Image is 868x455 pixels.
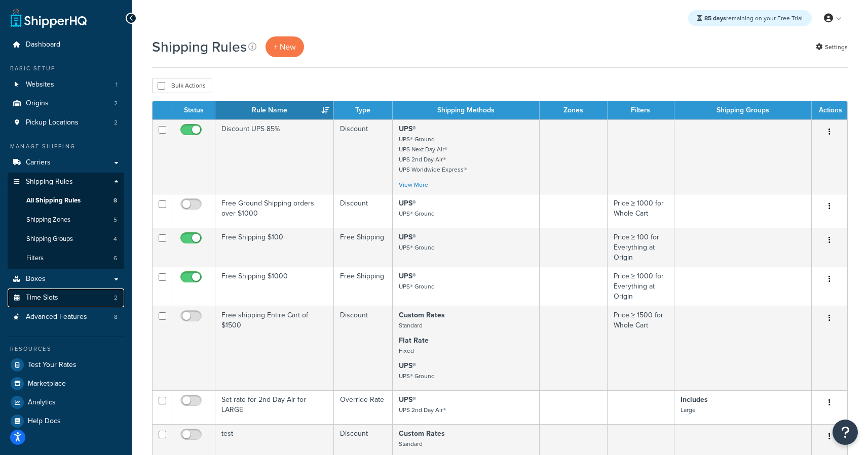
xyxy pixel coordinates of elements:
button: Bulk Actions [152,78,211,93]
th: Filters [608,101,674,119]
td: Free Shipping [334,267,393,306]
span: Origins [26,99,49,108]
a: View More [399,180,428,189]
li: Origins [8,94,124,113]
div: remaining on your Free Trial [688,10,812,26]
small: UPS® Ground [399,371,435,381]
span: Shipping Rules [26,178,73,186]
small: UPS® Ground UPS Next Day Air® UPS 2nd Day Air® UPS Worldwide Express® [399,135,467,174]
span: Analytics [28,398,56,407]
li: Pickup Locations [8,113,124,132]
strong: UPS® [399,360,416,371]
th: Shipping Groups [674,101,812,119]
span: 8 [114,313,118,321]
li: Websites [8,75,124,94]
td: Price ≥ 1000 for Whole Cart [608,194,674,228]
strong: Includes [681,394,708,405]
li: Time Slots [8,288,124,307]
strong: 85 days [704,14,726,23]
td: Discount [334,119,393,194]
th: Status [172,101,215,119]
a: Settings [816,40,848,54]
a: Pickup Locations 2 [8,113,124,132]
th: Shipping Methods [393,101,540,119]
td: Discount [334,194,393,228]
strong: Flat Rate [399,335,429,346]
small: UPS 2nd Day Air® [399,405,446,415]
a: Carriers [8,153,124,172]
div: Resources [8,345,124,353]
p: + New [266,36,304,57]
span: Marketplace [28,380,66,388]
li: Shipping Groups [8,230,124,249]
a: Shipping Zones 5 [8,211,124,229]
span: 4 [114,235,117,243]
li: All Shipping Rules [8,191,124,210]
td: Set rate for 2nd Day Air for LARGE [215,390,334,424]
span: 8 [114,196,117,205]
a: All Shipping Rules 8 [8,191,124,210]
th: Rule Name : activate to sort column descending [215,101,334,119]
td: Discount UPS 85% [215,119,334,194]
span: 5 [114,216,117,224]
td: Free Shipping $1000 [215,267,334,306]
td: Price ≥ 1500 for Whole Cart [608,306,674,390]
span: Carriers [26,158,51,167]
span: Dashboard [26,40,60,49]
li: Shipping Rules [8,173,124,269]
strong: UPS® [399,232,416,242]
a: ShipperHQ Home [11,8,87,28]
small: UPS® Ground [399,209,435,218]
td: Override Rate [334,390,393,424]
span: Shipping Zones [26,216,70,224]
a: Analytics [8,393,124,411]
strong: UPS® [399,123,416,134]
a: Shipping Rules [8,173,124,191]
a: Dashboard [8,35,124,54]
span: Pickup Locations [26,118,79,127]
small: UPS® Ground [399,282,435,291]
small: Fixed [399,346,414,355]
div: Basic Setup [8,64,124,73]
span: 6 [114,254,117,263]
span: All Shipping Rules [26,196,81,205]
li: Advanced Features [8,308,124,326]
strong: Custom Rates [399,428,445,439]
a: Time Slots 2 [8,288,124,307]
a: Marketplace [8,375,124,393]
small: Standard [399,321,423,330]
td: Free Shipping $100 [215,228,334,267]
td: Discount [334,306,393,390]
a: Filters 6 [8,249,124,268]
a: Help Docs [8,412,124,430]
th: Actions [812,101,847,119]
td: Free shipping Entire Cart of $1500 [215,306,334,390]
strong: UPS® [399,271,416,281]
span: Advanced Features [26,313,87,321]
small: UPS® Ground [399,243,435,252]
span: Help Docs [28,417,61,426]
a: Advanced Features 8 [8,308,124,326]
a: Websites 1 [8,75,124,94]
span: Shipping Groups [26,235,73,243]
span: Test Your Rates [28,361,77,369]
li: Boxes [8,270,124,288]
a: Test Your Rates [8,356,124,374]
span: 2 [114,99,118,108]
strong: Custom Rates [399,310,445,320]
td: Price ≥ 100 for Everything at Origin [608,228,674,267]
li: Filters [8,249,124,268]
span: 1 [116,80,118,89]
h1: Shipping Rules [152,37,247,57]
td: Free Shipping [334,228,393,267]
span: 2 [114,118,118,127]
span: Websites [26,80,54,89]
td: Price ≥ 1000 for Everything at Origin [608,267,674,306]
td: Free Ground Shipping orders over $1000 [215,194,334,228]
